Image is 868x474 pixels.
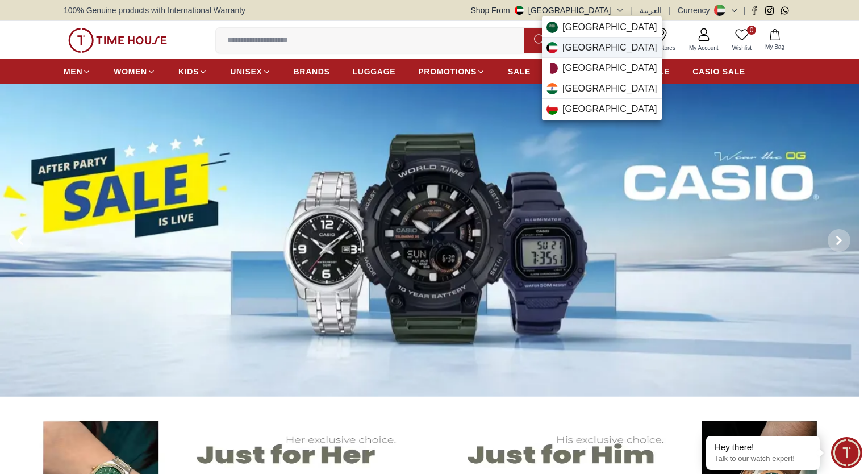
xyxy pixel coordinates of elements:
[546,22,558,33] img: Saudi Arabia
[715,454,811,464] p: Talk to our watch expert!
[546,42,558,53] img: Kuwait
[546,63,558,74] img: Qatar
[546,83,558,94] img: India
[562,20,657,34] span: [GEOGRAPHIC_DATA]
[562,102,657,116] span: [GEOGRAPHIC_DATA]
[562,61,657,75] span: [GEOGRAPHIC_DATA]
[831,437,862,468] div: Chat Widget
[715,442,811,453] div: Hey there!
[562,41,657,55] span: [GEOGRAPHIC_DATA]
[546,103,558,115] img: Oman
[562,82,657,95] span: [GEOGRAPHIC_DATA]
